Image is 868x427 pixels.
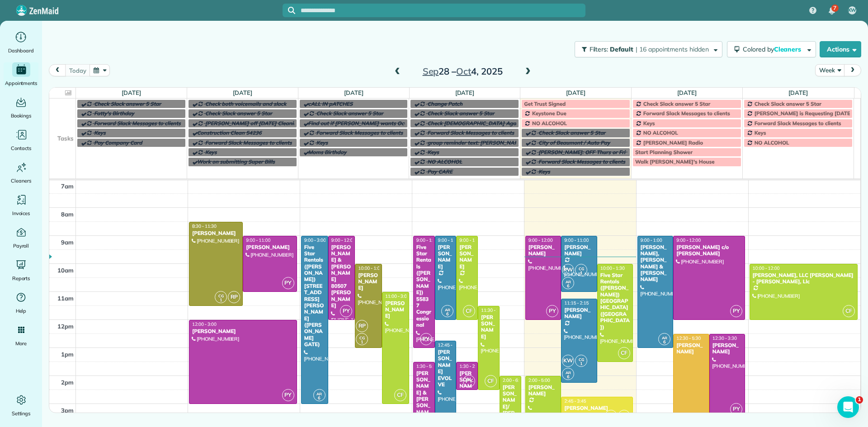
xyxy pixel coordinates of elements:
a: [DATE] [344,89,363,96]
span: 2:45 - 3:45 [564,398,586,404]
div: Five Star Rentals ([PERSON_NAME]) 55837 Congressional [416,244,432,328]
span: Settings [12,409,31,418]
div: [PERSON_NAME] [438,244,454,270]
span: 8:30 - 11:30 [192,223,217,229]
span: | 16 appointments hidden [636,45,709,53]
small: 1 [215,296,226,305]
iframe: Intercom live chat [837,396,859,418]
div: [PERSON_NAME] EVOLVE [438,349,454,388]
div: Five Star Rentals ([PERSON_NAME]) [GEOGRAPHIC_DATA] ([GEOGRAPHIC_DATA]) [600,272,631,330]
span: Forward Slack Messages to clients [538,158,625,165]
span: CG [579,266,584,271]
span: 10:00 - 1:00 [358,265,382,271]
span: 9:00 - 11:00 [246,237,270,243]
span: 8am [61,211,74,218]
span: Forward Slack Messages to clients [755,120,841,127]
a: Help [4,290,38,315]
div: [PERSON_NAME] c/o [PERSON_NAME] [676,244,742,257]
small: 1 [576,360,587,368]
span: Cleaners [11,176,31,185]
div: [PERSON_NAME] [564,307,594,320]
span: Payroll [13,241,29,250]
span: Forward Slack Messages to clients [427,129,514,136]
span: Keys [755,129,766,136]
a: Bookings [4,95,38,120]
span: Bookings [11,111,32,120]
span: 2:00 - 6:00 [503,377,524,383]
span: Check Slack answer 5 Star [316,110,383,117]
a: [DATE] [677,89,697,96]
span: AR [662,335,667,340]
div: [PERSON_NAME] & [PERSON_NAME] 80507 [PERSON_NAME] [331,244,353,309]
span: Forward Slack Messages to clients [316,129,403,136]
span: Walk [PERSON_NAME]'s House [635,158,715,165]
span: 9:00 - 3:00 [304,237,326,243]
div: [PERSON_NAME] [676,342,707,355]
span: cALL IN pATCHES [308,100,353,107]
a: Contacts [4,127,38,153]
button: Colored byCleaners [727,41,816,57]
span: Contacts [11,144,31,153]
span: Invoices [12,209,30,218]
span: Check Slack answer 5 Star [205,110,272,117]
button: Filters: Default | 16 appointments hidden [575,41,722,57]
div: [PERSON_NAME], [PERSON_NAME] & [PERSON_NAME] [640,244,671,283]
span: 2pm [61,379,74,386]
small: 6 [314,394,325,403]
span: Appointments [5,79,38,88]
div: [PERSON_NAME] [481,314,497,340]
small: 1 [576,269,587,277]
span: RP [228,291,240,303]
span: PY [282,277,294,289]
span: 9:00 - 11:00 [564,237,589,243]
span: PY [340,305,352,317]
span: Cleaners [774,45,803,53]
span: PY [546,305,558,317]
button: today [65,64,90,76]
span: AR [316,391,322,396]
div: [PERSON_NAME] & [PERSON_NAME] [459,370,475,422]
span: CG [609,412,614,417]
span: Forward Slack Messages to clients [205,139,292,146]
span: Pay CARE [427,168,452,175]
small: 6 [562,373,574,381]
span: KW [848,7,857,14]
span: NO ALCOHOL [427,158,462,165]
span: KW [618,410,630,422]
span: Start Planning Shower [635,149,693,155]
span: CF [843,305,855,317]
small: 6 [442,310,453,319]
span: Fatty's Birthday [94,110,134,117]
div: [PERSON_NAME] [385,300,406,319]
span: 9:00 - 12:00 [438,237,462,243]
span: CF [463,305,475,317]
span: group reminder text: [PERSON_NAME] [427,139,524,146]
span: Check Slack answer 5 Star [755,100,821,107]
div: [PERSON_NAME] [459,244,475,270]
span: CG [218,293,224,298]
span: [PERSON_NAME]: OFF Thurs or Fri WEEKLY [538,149,648,155]
div: [PERSON_NAME] [192,230,240,236]
span: Keystone Due [532,110,566,117]
div: [PERSON_NAME] [192,328,294,334]
span: Forward Slack Messages to clients [94,120,181,127]
div: [PERSON_NAME] [564,405,630,411]
span: 1:30 - 5:00 [416,363,438,369]
span: Keys [643,120,655,127]
a: Appointments [4,62,38,88]
span: Colored by [743,45,804,53]
span: PY [730,403,742,415]
span: 10:00 - 1:30 [600,265,625,271]
button: Actions [820,41,861,57]
span: Check both voicemails and slack [205,100,287,107]
a: Invoices [4,192,38,218]
span: Help [16,306,27,315]
span: Change Patch [427,100,462,107]
span: 10am [57,267,74,274]
div: [PERSON_NAME] [564,244,594,257]
span: NO ALCOHOL [643,129,678,136]
span: Check [DEMOGRAPHIC_DATA] Against Spreadsheet [427,120,558,127]
h2: 28 – 4, 2025 [406,66,519,76]
a: Reports [4,258,38,283]
span: CF [485,375,497,387]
